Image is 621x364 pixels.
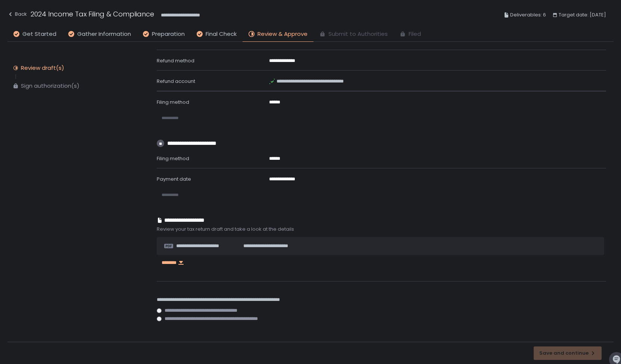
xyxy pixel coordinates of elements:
[157,155,189,162] span: Filing method
[7,10,27,19] div: Back
[21,82,79,90] div: Sign authorization(s)
[510,10,546,19] span: Deliverables: 6
[152,30,185,38] span: Preparation
[157,78,195,85] span: Refund account
[409,30,421,38] span: Filed
[328,30,388,38] span: Submit to Authorities
[157,57,194,64] span: Refund method
[7,9,27,21] button: Back
[31,9,154,19] h1: 2024 Income Tax Filing & Compliance
[258,30,308,38] span: Review & Approve
[157,175,191,183] span: Payment date
[22,30,56,38] span: Get Started
[157,99,189,106] span: Filing method
[77,30,131,38] span: Gather Information
[559,10,606,19] span: Target date: [DATE]
[157,226,606,233] span: Review your tax return draft and take a look at the details
[206,30,237,38] span: Final Check
[21,64,64,72] div: Review draft(s)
